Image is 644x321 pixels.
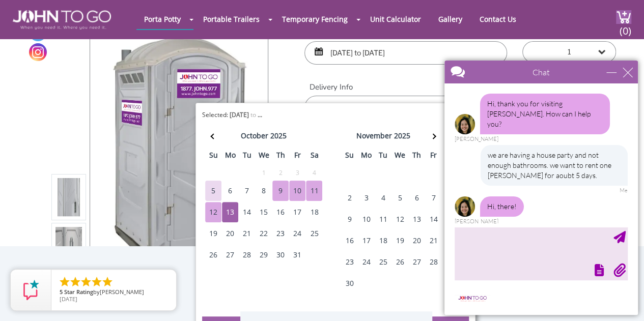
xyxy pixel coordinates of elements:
[21,280,41,300] img: Review Rating
[69,276,81,288] li: 
[256,148,272,166] th: we
[239,181,255,201] div: 7
[425,209,441,229] div: 14
[358,230,374,251] div: 17
[256,167,272,179] div: 1
[289,245,305,265] div: 31
[274,9,355,29] a: Temporary Fencing
[341,148,358,166] th: su
[104,30,255,269] img: Product
[272,148,289,166] th: th
[375,230,391,251] div: 18
[375,148,391,166] th: tu
[256,181,272,201] div: 8
[136,9,188,29] a: Porta Potty
[222,223,238,244] div: 20
[202,110,228,119] span: Selected:
[256,202,272,222] div: 15
[306,202,322,222] div: 18
[55,79,82,318] img: Product
[205,181,221,201] div: 5
[391,252,408,272] div: 26
[431,9,470,29] a: Gallery
[391,148,408,166] th: we
[195,9,267,29] a: Portable Trailers
[408,230,425,251] div: 20
[619,16,631,38] span: (0)
[304,82,616,93] label: Delivery Info
[272,245,289,265] div: 30
[341,188,357,208] div: 2
[306,223,322,244] div: 25
[289,148,306,166] th: fr
[239,245,255,265] div: 28
[306,167,322,179] div: 4
[100,288,144,296] span: [PERSON_NAME]
[205,223,221,244] div: 19
[362,9,429,29] a: Unit Calculator
[80,276,92,288] li: 
[358,188,374,208] div: 3
[408,148,425,166] th: th
[222,181,238,201] div: 6
[391,188,408,208] div: 5
[101,276,114,288] li: 
[258,110,262,119] b: ...
[375,209,391,229] div: 11
[250,110,256,119] span: to
[472,9,524,29] a: Contact Us
[391,230,408,251] div: 19
[91,276,103,288] li: 
[408,188,425,208] div: 6
[425,230,441,251] div: 21
[29,43,47,61] a: Instagram
[239,148,256,166] th: tu
[358,148,375,166] th: mo
[59,276,71,288] li: 
[425,188,441,208] div: 7
[408,209,425,229] div: 13
[391,209,408,229] div: 12
[356,129,391,143] div: november
[272,167,289,179] div: 2
[289,223,305,244] div: 24
[358,252,374,272] div: 24
[289,181,305,201] div: 10
[205,202,221,222] div: 12
[60,289,168,296] span: by
[425,148,442,166] th: fr
[306,181,322,201] div: 11
[222,245,238,265] div: 27
[425,252,441,272] div: 28
[408,252,425,272] div: 27
[289,167,305,179] div: 3
[272,223,289,244] div: 23
[341,209,357,229] div: 9
[616,10,631,24] img: cart a
[205,245,221,265] div: 26
[270,129,287,143] div: 2025
[64,288,93,296] span: Star Rating
[289,202,305,222] div: 17
[222,202,238,222] div: 13
[341,273,357,294] div: 30
[358,209,374,229] div: 10
[205,148,222,166] th: su
[272,202,289,222] div: 16
[304,41,507,65] input: Start date | End date
[60,295,77,303] span: [DATE]
[394,129,410,143] div: 2025
[272,181,289,201] div: 9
